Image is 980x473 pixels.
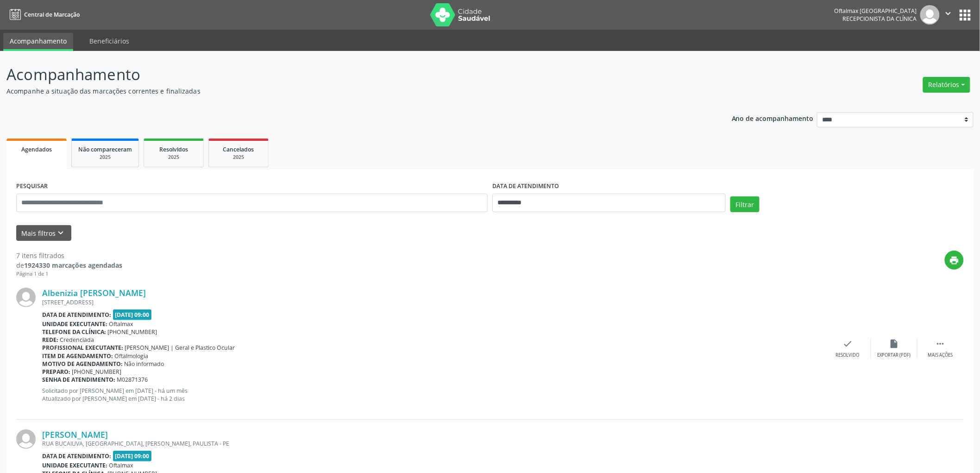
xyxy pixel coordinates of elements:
span: Não informado [125,360,164,368]
span: Resolvidos [159,145,188,153]
b: Unidade executante: [42,461,107,469]
p: Acompanhamento [6,63,684,86]
label: PESQUISAR [16,179,48,194]
div: de [16,260,122,270]
a: Beneficiários [83,33,136,49]
i:  [936,339,946,349]
b: Data de atendimento: [42,311,111,319]
span: [PHONE_NUMBER] [72,368,122,376]
span: Oftalmax [109,320,133,328]
div: [STREET_ADDRESS] [42,298,825,306]
span: Agendados [21,145,52,153]
div: 7 itens filtrados [16,251,122,260]
div: 2025 [215,154,262,161]
span: Credenciada [60,336,94,344]
span: Recepcionista da clínica [843,15,917,23]
span: Não compareceram [78,145,132,153]
b: Senha de atendimento: [42,376,115,384]
i: print [949,255,960,265]
span: M02871376 [117,376,148,384]
b: Telefone da clínica: [42,328,106,336]
img: img [920,5,940,25]
i:  [943,8,954,19]
p: Solicitado por [PERSON_NAME] em [DATE] - há um mês Atualizado por [PERSON_NAME] em [DATE] - há 2 ... [42,387,825,403]
i: keyboard_arrow_down [56,228,66,238]
span: [PHONE_NUMBER] [108,328,157,336]
div: Exportar (PDF) [878,352,911,359]
div: RUA BUCAIUVA, [GEOGRAPHIC_DATA], [PERSON_NAME], PAULISTA - PE [42,440,825,448]
button:  [940,5,957,25]
div: Resolvido [836,352,860,359]
div: 2025 [151,154,197,161]
a: Albenizia [PERSON_NAME] [42,288,146,298]
p: Ano de acompanhamento [732,112,814,124]
button: Relatórios [923,77,970,93]
b: Unidade executante: [42,320,107,328]
b: Rede: [42,336,58,344]
button: Mais filtroskeyboard_arrow_down [16,225,71,241]
b: Motivo de agendamento: [42,360,123,368]
i: check [843,339,853,349]
b: Preparo: [42,368,70,376]
span: [DATE] 09:00 [113,309,152,320]
span: [PERSON_NAME] | Geral e Plastico Ocular [125,344,235,352]
span: Central de Marcação [24,11,80,19]
a: Acompanhamento [3,33,73,51]
i: insert_drive_file [889,339,899,349]
img: img [16,429,36,449]
label: DATA DE ATENDIMENTO [492,179,559,194]
div: Oftalmax [GEOGRAPHIC_DATA] [835,7,917,15]
a: [PERSON_NAME] [42,429,108,440]
p: Acompanhe a situação das marcações correntes e finalizadas [6,86,684,96]
div: Página 1 de 1 [16,270,122,278]
span: Cancelados [223,145,254,153]
button: Filtrar [730,196,760,212]
button: apps [957,7,974,23]
div: Mais ações [928,352,953,359]
b: Item de agendamento: [42,352,113,360]
a: Central de Marcação [6,7,80,22]
div: 2025 [78,154,132,161]
span: [DATE] 09:00 [113,451,152,461]
b: Data de atendimento: [42,452,111,460]
b: Profissional executante: [42,344,123,352]
button: print [945,251,964,270]
img: img [16,288,36,307]
span: Oftalmax [109,461,133,469]
span: Oftalmologia [115,352,149,360]
strong: 1924330 marcações agendadas [24,261,122,270]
